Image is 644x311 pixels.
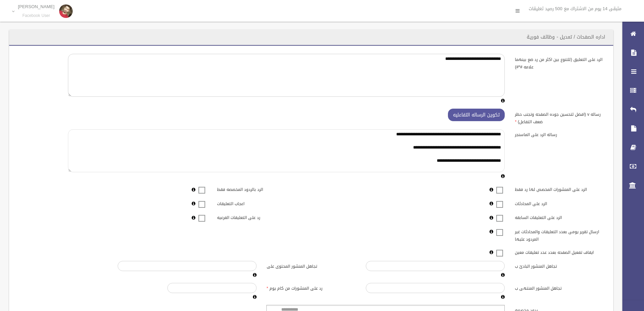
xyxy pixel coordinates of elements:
[519,30,613,44] header: اداره الصفحات / تعديل - وظائف فوريـة
[18,4,54,9] p: [PERSON_NAME]
[510,226,609,243] label: ارسال تقرير يومى بعدد التعليقات والمحادثات غير المردود عليها
[510,129,609,139] label: رساله الرد على الماسنجر
[510,247,609,256] label: ايقاف تفعيل الصفحه بعدد عدد تعليقات معين
[212,212,311,222] label: رد على التعليقات الفرعيه
[448,109,505,121] button: تكوين الرساله التفاعليه
[18,13,54,18] small: Facebook User
[262,283,361,292] label: رد على المنشورات من كام يوم
[262,261,361,270] label: تجاهل المنشور المحتوى على
[510,283,609,292] label: تجاهل المنشور المنتهى ب
[510,109,609,126] label: رساله v (افضل لتحسين جوده الصفحه وتجنب حظر ضعف التفاعل)
[510,184,609,194] label: الرد على المنشورات المخصص لها رد فقط
[510,54,609,71] label: الرد على التعليق (للتنوع بين اكثر من رد ضع بينهما علامه #*#)
[510,198,609,207] label: الرد على المحادثات
[510,212,609,222] label: الرد على التعليقات السابقه
[212,198,311,207] label: اعجاب التعليقات
[510,261,609,270] label: تجاهل المنشور البادئ ب
[212,184,311,194] label: الرد بالردود المخصصه فقط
